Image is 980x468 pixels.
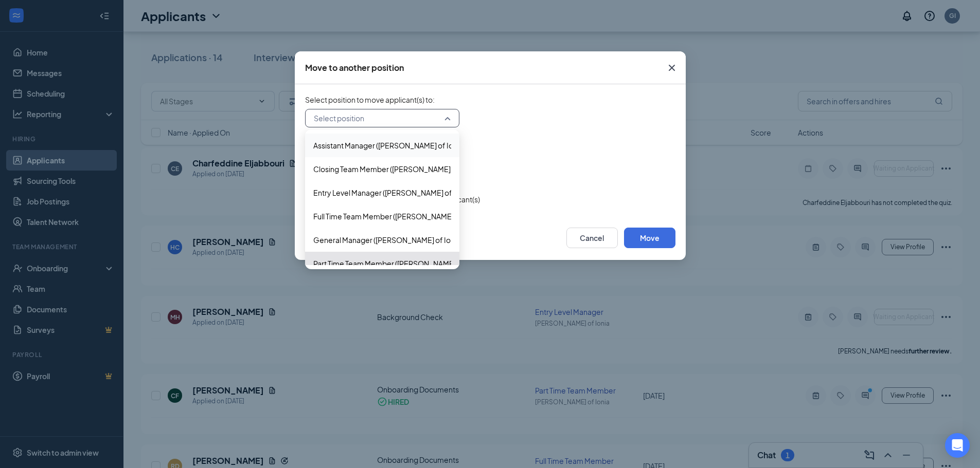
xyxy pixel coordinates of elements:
span: Assistant Manager ([PERSON_NAME] of Ionia) [313,140,465,151]
div: Open Intercom Messenger [945,433,970,458]
span: Entry Level Manager ([PERSON_NAME] of Ionia) [313,187,472,198]
svg: Cross [666,62,678,74]
span: Full Time Team Member ([PERSON_NAME] of Ionia) [313,211,482,222]
button: Close [658,51,686,84]
span: Closing Team Member ([PERSON_NAME] of Ionia) [313,163,479,175]
button: Cancel [566,228,618,248]
span: Select stage to move applicant(s) to : [305,144,675,154]
span: General Manager ([PERSON_NAME] of Ionia) [313,234,462,246]
span: Select position to move applicant(s) to : [305,95,675,105]
span: Part Time Team Member ([PERSON_NAME] of Ionia) [313,258,484,269]
div: Move to another position [305,62,404,73]
button: Move [624,228,675,248]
